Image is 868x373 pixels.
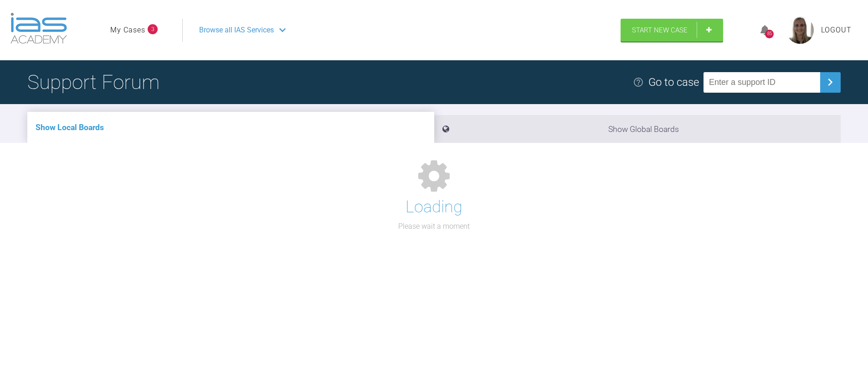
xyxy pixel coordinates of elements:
span: Browse all IAS Services [199,24,274,36]
img: help.e70b9f3d.svg [633,77,644,88]
img: logo-light.3e3ef733.png [10,13,67,44]
img: profile.png [786,16,814,44]
a: My Cases [110,24,145,36]
span: Start New Case [632,26,688,34]
img: chevronRight.28bd32b0.svg [823,75,837,89]
h1: Support Forum [27,66,159,98]
div: Go to case [648,74,699,91]
input: Enter a support ID [704,72,820,93]
div: 85 [765,30,774,38]
span: 3 [148,24,158,34]
li: Show Global Boards [434,115,841,143]
a: Start New Case [621,19,723,42]
p: Please wait a moment [398,221,470,232]
a: Logout [821,24,852,36]
h1: Loading [406,194,462,221]
li: Show Local Boards [27,112,434,143]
